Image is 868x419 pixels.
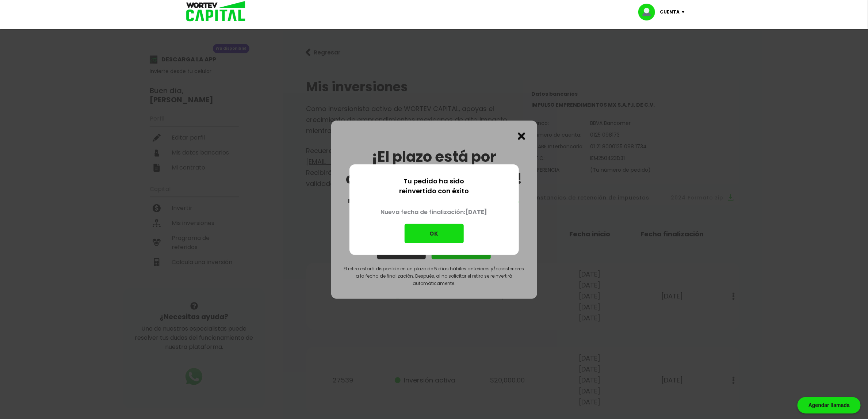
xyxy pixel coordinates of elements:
p: Cuenta [660,7,680,18]
button: OK [405,224,464,243]
div: Agendar llamada [798,397,861,414]
p: Tu pedido ha sido reinvertido con éxito [398,176,471,202]
img: icon-down [680,11,690,13]
img: profile-image [638,4,660,20]
p: Nueva fecha de finalización: [374,202,495,224]
b: [DATE] [466,208,487,216]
